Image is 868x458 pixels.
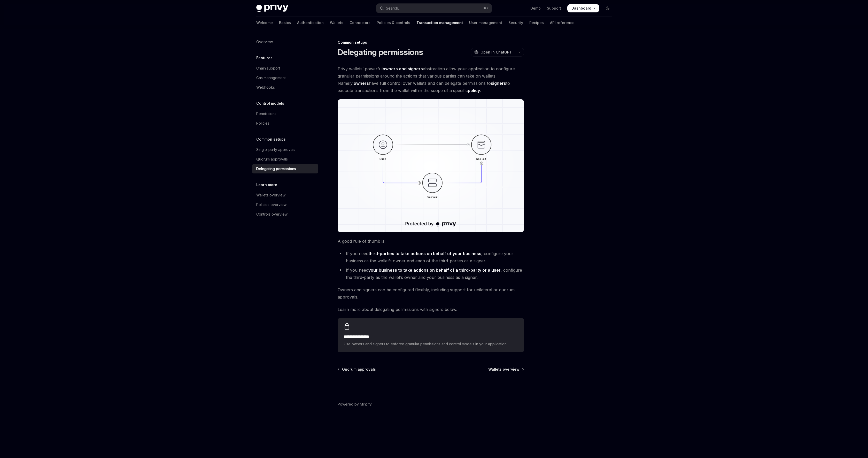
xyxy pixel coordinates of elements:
a: Policies overview [252,200,318,209]
a: Chain support [252,64,318,73]
div: Gas management [256,75,286,81]
a: Welcome [256,17,273,29]
span: Owners and signers can be configured flexibly, including support for unilateral or quorum approvals. [338,286,524,301]
strong: owners and signers [383,66,423,71]
div: Chain support [256,65,280,71]
a: Demo [530,6,541,11]
button: Open search [376,4,492,13]
li: If you need , configure your business as the wallet’s owner and each of the third-parties as a si... [338,250,524,264]
div: Policies overview [256,202,286,208]
img: dark logo [256,5,288,12]
a: Delegating permissions [252,164,318,173]
a: Policies & controls [377,17,410,29]
h1: Delegating permissions [338,48,423,57]
div: Single-party approvals [256,147,295,153]
a: Webhooks [252,83,318,92]
a: Wallets overview [252,190,318,200]
span: Learn more about delegating permissions with signers below. [338,306,524,313]
div: Search... [386,5,400,11]
a: Overview [252,37,318,47]
a: Controls overview [252,210,318,219]
a: API reference [550,17,575,29]
div: Common setups [338,40,524,45]
a: Recipes [529,17,544,29]
a: Powered by Mintlify [338,402,372,407]
a: policy [468,88,480,93]
a: User management [469,17,502,29]
div: Wallets overview [256,192,285,198]
a: Transaction management [416,17,463,29]
strong: third-parties to take actions on behalf of your business [368,251,481,256]
a: Quorum approvals [252,155,318,164]
h5: Common setups [256,136,286,142]
img: delegate [338,99,524,232]
a: Wallets overview [488,367,523,372]
strong: signers [491,81,506,86]
a: owners and signers [383,66,423,72]
span: Open in ChatGPT [481,50,512,55]
a: Security [508,17,523,29]
a: Basics [279,17,291,29]
span: A good rule of thumb is: [338,238,524,245]
a: Quorum approvals [338,367,376,372]
span: Use owners and signers to enforce granular permissions and control models in your application. [344,341,518,347]
div: Quorum approvals [256,156,288,162]
button: Toggle dark mode [603,4,612,12]
a: Dashboard [567,4,599,12]
a: Wallets [330,17,343,29]
h5: Features [256,55,273,61]
a: Gas management [252,73,318,82]
h5: Learn more [256,182,277,188]
div: Overview [256,39,273,45]
div: Controls overview [256,211,288,217]
div: Delegating permissions [256,166,296,172]
span: Privy wallets’ powerful abstraction allow your application to configure granular permissions arou... [338,65,524,94]
span: Dashboard [571,6,591,11]
a: Authentication [297,17,324,29]
a: Single-party approvals [252,145,318,154]
a: Support [547,6,561,11]
h5: Control models [256,100,284,106]
strong: owners [354,81,369,86]
a: Permissions [252,109,318,118]
span: ⌘ K [483,6,489,10]
strong: your business to take actions on behalf of a third-party or a user [368,268,501,273]
span: Wallets overview [488,367,520,372]
div: Webhooks [256,84,275,90]
a: **** **** **** *Use owners and signers to enforce granular permissions and control models in your... [338,318,524,352]
button: Open in ChatGPT [471,48,515,57]
a: Connectors [350,17,370,29]
a: Policies [252,119,318,128]
li: If you need , configure the third-party as the wallet’s owner and your business as a signer. [338,266,524,281]
div: Policies [256,120,269,126]
div: Permissions [256,111,276,117]
span: Quorum approvals [342,367,376,372]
